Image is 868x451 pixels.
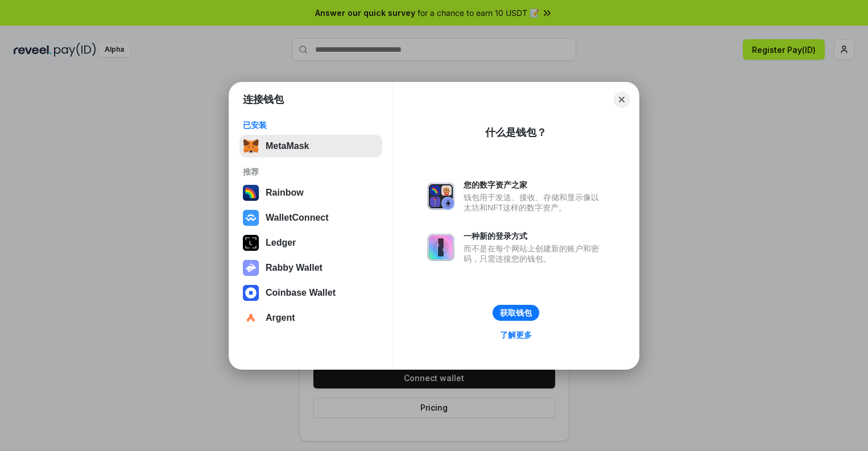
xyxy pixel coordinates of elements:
div: 获取钱包 [500,308,532,318]
button: Ledger [239,231,382,254]
div: 了解更多 [500,330,532,340]
img: svg+xml,%3Csvg%20width%3D%2228%22%20height%3D%2228%22%20viewBox%3D%220%200%2028%2028%22%20fill%3D... [243,210,259,226]
img: svg+xml,%3Csvg%20xmlns%3D%22http%3A%2F%2Fwww.w3.org%2F2000%2Fsvg%22%20fill%3D%22none%22%20viewBox... [243,260,259,276]
div: Coinbase Wallet [266,288,336,298]
div: WalletConnect [266,213,329,223]
button: MetaMask [239,135,382,158]
img: svg+xml,%3Csvg%20width%3D%22120%22%20height%3D%22120%22%20viewBox%3D%220%200%20120%20120%22%20fil... [243,185,259,201]
div: Rabby Wallet [266,263,323,273]
img: svg+xml,%3Csvg%20xmlns%3D%22http%3A%2F%2Fwww.w3.org%2F2000%2Fsvg%22%20fill%3D%22none%22%20viewBox... [427,234,454,261]
div: 而不是在每个网站上创建新的账户和密码，只需连接您的钱包。 [464,243,605,264]
button: WalletConnect [239,206,382,229]
div: 推荐 [243,167,379,177]
img: svg+xml,%3Csvg%20width%3D%2228%22%20height%3D%2228%22%20viewBox%3D%220%200%2028%2028%22%20fill%3D... [243,285,259,301]
div: Rainbow [266,188,304,198]
div: MetaMask [266,141,309,151]
div: 钱包用于发送、接收、存储和显示像以太坊和NFT这样的数字资产。 [464,192,605,213]
a: 了解更多 [493,328,539,342]
img: svg+xml,%3Csvg%20xmlns%3D%22http%3A%2F%2Fwww.w3.org%2F2000%2Fsvg%22%20width%3D%2228%22%20height%3... [243,235,259,251]
button: Close [614,92,630,107]
button: Coinbase Wallet [239,282,382,304]
img: svg+xml,%3Csvg%20width%3D%2228%22%20height%3D%2228%22%20viewBox%3D%220%200%2028%2028%22%20fill%3D... [243,310,259,326]
button: 获取钱包 [493,305,539,321]
div: 您的数字资产之家 [464,180,605,190]
div: Argent [266,313,295,323]
div: 一种新的登录方式 [464,231,605,241]
button: Rainbow [239,181,382,204]
div: Ledger [266,238,296,248]
div: 什么是钱包？ [485,126,547,139]
div: 已安装 [243,120,379,130]
button: Argent [239,307,382,329]
button: Rabby Wallet [239,256,382,279]
h1: 连接钱包 [243,93,284,106]
img: svg+xml,%3Csvg%20xmlns%3D%22http%3A%2F%2Fwww.w3.org%2F2000%2Fsvg%22%20fill%3D%22none%22%20viewBox... [427,183,454,210]
img: svg+xml,%3Csvg%20fill%3D%22none%22%20height%3D%2233%22%20viewBox%3D%220%200%2035%2033%22%20width%... [243,138,259,154]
